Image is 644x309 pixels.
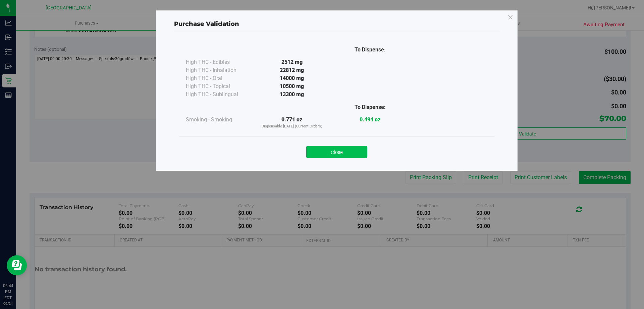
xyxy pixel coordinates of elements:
p: Dispensable [DATE] (Current Orders) [253,124,331,129]
span: Purchase Validation [174,20,239,28]
div: High THC - Topical [186,82,253,90]
strong: 0.494 oz [360,116,380,123]
div: 14000 mg [253,74,331,82]
div: To Dispense: [331,46,409,54]
div: 22812 mg [253,66,331,74]
div: 2512 mg [253,58,331,66]
div: To Dispense: [331,103,409,111]
div: 13300 mg [253,90,331,99]
div: High THC - Edibles [186,58,253,66]
div: Smoking - Smoking [186,116,253,124]
div: High THC - Inhalation [186,66,253,74]
iframe: Resource center [7,255,27,275]
div: 10500 mg [253,82,331,90]
div: 0.771 oz [253,116,331,129]
button: Close [306,146,367,158]
div: High THC - Oral [186,74,253,82]
div: High THC - Sublingual [186,90,253,99]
